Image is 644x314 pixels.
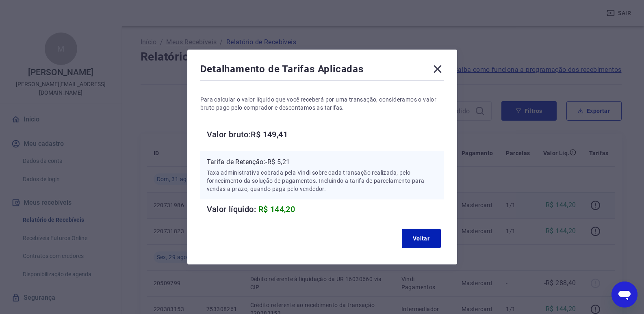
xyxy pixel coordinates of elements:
span: R$ 144,20 [258,204,295,214]
p: Tarifa de Retenção: -R$ 5,21 [207,157,438,167]
h6: Valor líquido: [207,203,444,216]
button: Voltar [402,229,441,248]
div: Detalhamento de Tarifas Aplicadas [200,63,444,79]
p: Taxa administrativa cobrada pela Vindi sobre cada transação realizada, pelo fornecimento da soluç... [207,169,438,193]
p: Para calcular o valor líquido que você receberá por uma transação, consideramos o valor bruto pag... [200,95,444,112]
iframe: Botão para abrir a janela de mensagens, conversa em andamento [611,282,637,308]
h6: Valor bruto: R$ 149,41 [207,128,444,141]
